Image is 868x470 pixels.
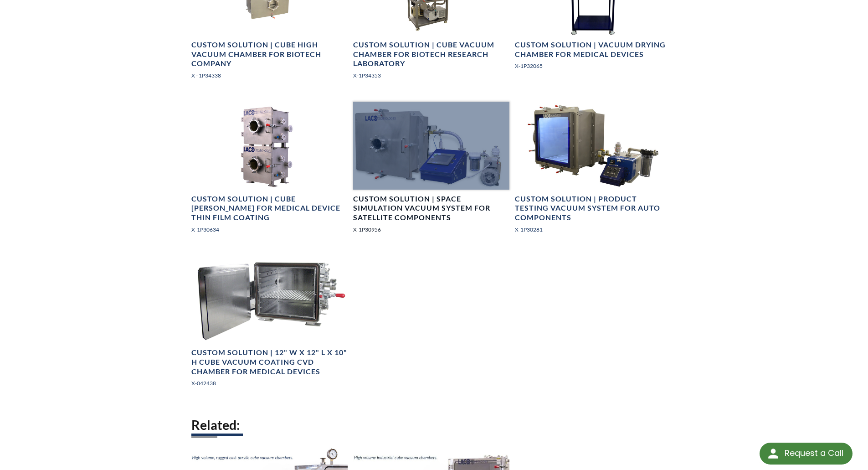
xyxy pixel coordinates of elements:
p: X-042438 [191,379,348,387]
h4: Custom Solution | Cube High Vacuum Chamber for Biotech Company [191,40,348,68]
p: X-1P30634 [191,225,348,234]
h4: Custom Solution | Vacuum Drying Chamber for Medical Devices [515,40,671,59]
a: Turbo Vacuum System for Satellite Component TestingCustom Solution | Space Simulation Vacuum Syst... [353,102,509,241]
div: Request a Call [760,443,853,465]
h4: Custom Solution | Product Testing Vacuum System for Auto Components [515,194,671,222]
div: Request a Call [785,443,843,464]
h2: Related: [191,417,677,434]
p: X-1P34353 [353,71,509,80]
p: X-1P32065 [515,62,671,70]
h4: Custom Solution | Space Simulation Vacuum System for Satellite Components [353,194,509,222]
h4: Custom Solution | 12" W x 12" L x 10" H Cube Vacuum Coating CVD Chamber for Medical Devices [191,348,348,376]
h4: Custom Solution | Cube Vacuum Chamber for Biotech Research Laboratory [353,40,509,68]
a: Thin film coating chambers, stacked, angled viewCustom Solution | Cube [PERSON_NAME] for Medical ... [191,102,348,241]
h4: Custom Solution | Cube [PERSON_NAME] for Medical Device Thin Film Coating [191,194,348,222]
p: X-1P30281 [515,225,671,234]
p: X-1P30956 [353,225,509,234]
img: round button [766,446,781,461]
a: Product Testing Vacuum System with Cube ChamberCustom Solution | Product Testing Vacuum System fo... [515,102,671,241]
p: X - 1P34338 [191,71,348,80]
a: Electropolished CVD Cube Chamber - Inside Shelf, front viewCustom Solution | 12" W x 12" L x 10" ... [191,256,348,395]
